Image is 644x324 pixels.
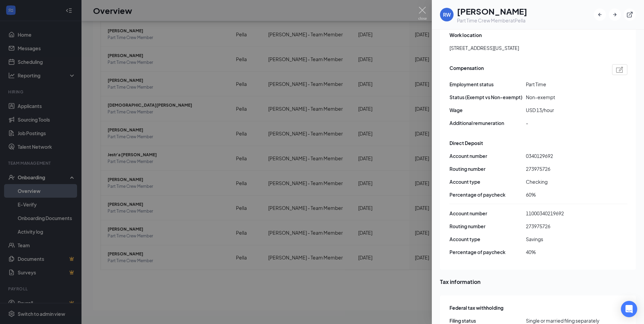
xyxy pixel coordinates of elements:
[449,235,526,243] span: Account type
[449,152,526,160] span: Account number
[449,191,526,198] span: Percentage of paycheck
[526,152,602,160] span: 0340129692
[449,93,526,101] span: Status (Exempt vs Non-exempt)
[526,106,602,114] span: USD 13/hour
[526,210,602,217] span: 11000340219692
[449,222,526,230] span: Routing number
[449,106,526,114] span: Wage
[449,64,484,75] span: Compensation
[526,119,602,127] span: -
[457,17,527,24] div: Part Time Crew Member at Pella
[457,5,527,17] h1: [PERSON_NAME]
[449,178,526,185] span: Account type
[609,8,621,21] button: ArrowRight
[449,248,526,256] span: Percentage of paycheck
[596,11,603,18] svg: ArrowLeftNew
[449,119,526,127] span: Additional remuneration
[526,93,602,101] span: Non-exempt
[449,165,526,173] span: Routing number
[449,80,526,88] span: Employment status
[526,178,602,185] span: Checking
[526,80,602,88] span: Part Time
[611,11,618,18] svg: ArrowRight
[526,248,602,256] span: 40%
[624,8,636,21] button: ExternalLink
[449,31,482,39] span: Work location
[626,11,633,18] svg: ExternalLink
[621,301,637,317] div: Open Intercom Messenger
[526,191,602,198] span: 60%
[449,139,483,147] span: Direct Deposit
[449,304,503,311] span: Federal tax withholding
[443,11,451,18] div: RW
[449,210,526,217] span: Account number
[526,235,602,243] span: Savings
[526,222,602,230] span: 273975726
[526,165,602,173] span: 273975726
[449,44,519,52] span: [STREET_ADDRESS][US_STATE]
[440,277,636,286] span: Tax information
[594,8,606,21] button: ArrowLeftNew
